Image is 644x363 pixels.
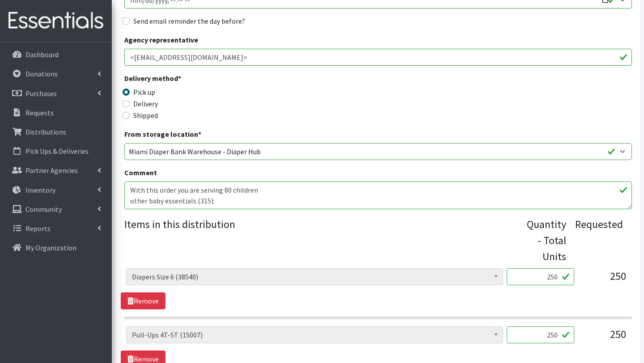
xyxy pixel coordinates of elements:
[4,6,108,36] img: HumanEssentials
[25,186,55,194] p: Inventory
[124,181,632,209] textarea: With this order you are serving 80 children other baby essentials (315): 107 masks 24 hand saniti...
[4,46,108,63] a: Dashboard
[4,181,108,199] a: Inventory
[25,243,76,252] p: My Organization
[25,166,78,175] p: Partner Agencies
[581,326,626,350] div: 250
[4,239,108,257] a: My Organization
[25,224,51,233] p: Reports
[133,98,158,109] label: Delivery
[507,268,574,285] input: Quantity
[124,129,201,139] label: From storage location
[126,268,503,285] span: Diapers Size 6 (38540)
[133,16,245,26] label: Send email reminder the day before?
[124,73,251,87] legend: Delivery method
[4,104,108,122] a: Requests
[178,74,181,83] abbr: required
[132,329,497,341] span: Pull-Ups 4T-5T (15007)
[124,216,527,261] legend: Items in this distribution
[25,108,54,117] p: Requests
[132,270,497,283] span: Diapers Size 6 (38540)
[527,216,566,265] div: Quantity - Total Units
[198,130,201,139] abbr: required
[124,34,198,45] label: Agency representative
[4,123,108,141] a: Distributions
[126,326,503,343] span: Pull-Ups 4T-5T (15007)
[4,219,108,237] a: Reports
[4,200,108,218] a: Community
[4,84,108,102] a: Purchases
[25,50,59,59] p: Dashboard
[507,326,574,343] input: Quantity
[575,216,623,265] div: Requested
[121,292,165,309] a: Remove
[25,127,66,136] p: Distributions
[4,65,108,83] a: Donations
[133,87,155,97] label: Pick up
[25,89,57,98] p: Purchases
[25,205,62,214] p: Community
[581,268,626,292] div: 250
[25,147,89,156] p: Pick Ups & Deliveries
[124,167,157,178] label: Comment
[133,110,158,121] label: Shipped
[25,69,58,78] p: Donations
[4,161,108,179] a: Partner Agencies
[4,142,108,160] a: Pick Ups & Deliveries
